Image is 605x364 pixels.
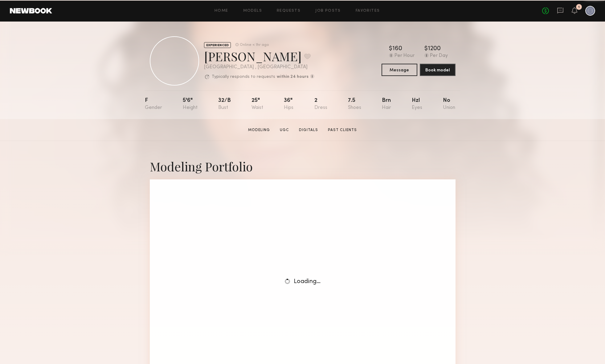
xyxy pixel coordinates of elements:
div: 5'6" [183,98,198,110]
div: 36" [284,98,293,110]
div: 160 [392,46,402,52]
div: [GEOGRAPHIC_DATA] , [GEOGRAPHIC_DATA] [204,65,314,70]
div: Brn [382,98,391,110]
div: Per Day [430,53,448,59]
a: Models [243,9,262,13]
a: Favorites [356,9,380,13]
button: Message [382,64,417,76]
div: 2 [314,98,327,110]
a: UGC [277,127,292,133]
div: $ [389,46,392,52]
div: Hzl [412,98,422,110]
div: 1 [578,6,580,9]
span: Loading… [294,279,321,285]
div: 1200 [428,46,441,52]
div: Modeling Portfolio [150,158,456,174]
div: 25" [251,98,263,110]
p: Typically responds to requests [212,75,275,79]
a: Past Clients [325,127,359,133]
div: 32/b [218,98,231,110]
a: Job Posts [315,9,341,13]
div: [PERSON_NAME] [204,48,314,64]
div: EXPERIENCED [204,42,231,48]
b: within 24 hours [277,75,309,79]
a: Requests [277,9,300,13]
a: Modeling [246,127,272,133]
div: Online < 1hr ago [240,43,269,47]
div: F [145,98,162,110]
a: Home [215,9,228,13]
div: No [443,98,455,110]
div: $ [424,46,428,52]
div: Per Hour [394,53,415,59]
button: Book model [420,64,456,76]
a: Digitals [296,127,321,133]
div: 7.5 [348,98,361,110]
